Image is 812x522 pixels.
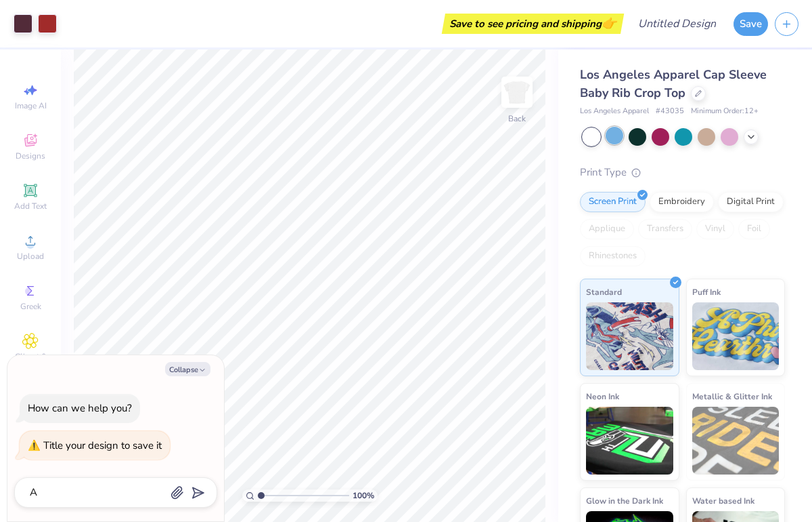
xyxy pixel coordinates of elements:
[586,407,673,475] img: Neon Ink
[718,192,784,212] div: Digital Print
[580,165,785,180] div: Print Type
[28,401,132,415] div: How can we help you?
[650,192,714,212] div: Embroidery
[14,201,47,212] span: Add Text
[738,219,770,239] div: Foil
[692,389,772,403] span: Metallic & Glitter Ink
[580,219,634,239] div: Applique
[692,285,721,299] span: Puff Ink
[16,150,45,161] span: Designs
[353,489,374,502] span: 100 %
[734,12,768,36] button: Save
[627,10,727,37] input: Untitled Design
[503,79,531,106] img: Back
[7,351,54,373] span: Clipart & logos
[586,285,622,299] span: Standard
[508,113,526,125] div: Back
[165,362,210,376] button: Collapse
[580,66,767,101] span: Los Angeles Apparel Cap Sleeve Baby Rib Crop Top
[20,301,41,312] span: Greek
[602,15,616,31] span: 👉
[586,302,673,370] img: Standard
[28,483,166,502] textarea: A
[692,494,754,508] span: Water based Ink
[580,192,646,212] div: Screen Print
[586,494,663,508] span: Glow in the Dark Ink
[696,219,734,239] div: Vinyl
[43,439,162,452] div: Title your design to save it
[15,100,47,111] span: Image AI
[586,389,619,403] span: Neon Ink
[580,106,649,117] span: Los Angeles Apparel
[656,106,684,117] span: # 43035
[692,407,780,475] img: Metallic & Glitter Ink
[691,106,759,117] span: Minimum Order: 12 +
[580,246,646,266] div: Rhinestones
[445,14,621,34] div: Save to see pricing and shipping
[17,251,44,262] span: Upload
[692,302,780,370] img: Puff Ink
[638,219,692,239] div: Transfers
